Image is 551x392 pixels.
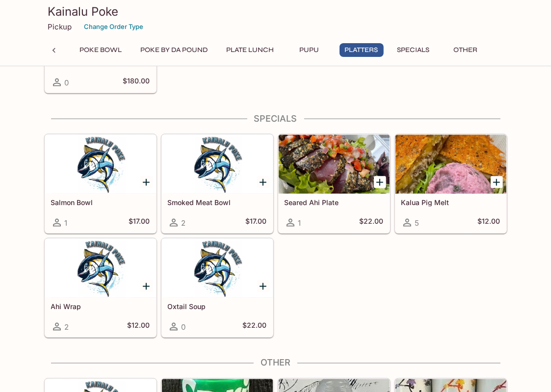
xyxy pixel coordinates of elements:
button: Add Smoked Meat Bowl [257,176,269,188]
p: Pickup [48,22,72,31]
h5: $12.00 [128,321,150,333]
span: 2 [65,322,69,332]
div: Oxtail Soup [162,239,273,298]
a: Kalua Pig Melt5$12.00 [395,134,507,234]
button: Add Oxtail Soup [257,280,269,292]
span: 1 [65,218,68,228]
button: Specials [392,43,436,57]
h5: Seared Ahi Plate [285,198,384,207]
button: Other [444,43,488,57]
button: Add Salmon Bowl [140,176,153,188]
div: Smoked Meat Bowl [162,135,273,194]
a: Smoked Meat Bowl2$17.00 [161,134,273,234]
button: Add Kalua Pig Melt [491,176,503,188]
button: Platters [340,43,384,57]
span: 0 [182,322,186,332]
a: Salmon Bowl1$17.00 [45,134,157,234]
a: Ahi Wrap2$12.00 [45,238,157,338]
button: Add Seared Ahi Plate [374,176,386,188]
a: Oxtail Soup0$22.00 [161,238,273,338]
button: Pupu [288,43,332,57]
button: Change Order Type [80,19,148,34]
h5: Kalua Pig Melt [401,198,500,207]
button: Poke By Da Pound [135,43,213,57]
span: 5 [415,218,420,228]
h5: $22.00 [360,217,384,229]
h5: $180.00 [123,77,150,88]
div: Kalua Pig Melt [395,135,506,194]
h4: Specials [44,113,507,124]
span: 2 [182,218,186,228]
span: 0 [65,78,69,87]
h5: Oxtail Soup [168,302,267,311]
h4: Other [44,358,507,368]
h5: Ahi Wrap [51,302,150,311]
button: Plate Lunch [221,43,280,57]
h5: $17.00 [246,217,267,229]
h5: Salmon Bowl [51,198,150,207]
div: Seared Ahi Plate [279,135,390,194]
h5: Smoked Meat Bowl [168,198,267,207]
h3: Kainalu Poke [48,4,503,19]
h5: $17.00 [129,217,150,229]
span: 1 [298,218,301,228]
h5: $12.00 [478,217,500,229]
div: Salmon Bowl [45,135,156,194]
div: Ahi Wrap [45,239,156,298]
h5: $22.00 [243,321,267,333]
button: Add Ahi Wrap [140,280,153,292]
a: Seared Ahi Plate1$22.00 [278,134,390,234]
button: Poke Bowl [75,43,128,57]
